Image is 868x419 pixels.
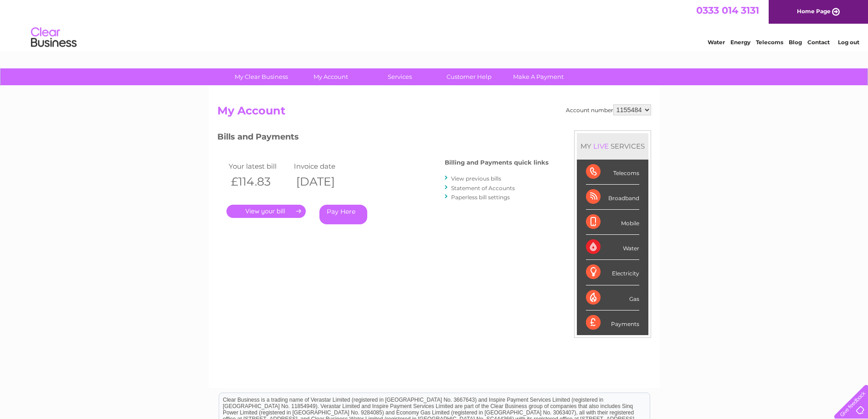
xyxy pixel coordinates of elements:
[838,39,859,46] a: Log out
[730,39,750,46] a: Energy
[586,185,639,210] div: Broadband
[224,68,299,85] a: My Clear Business
[756,39,783,46] a: Telecoms
[217,130,549,146] h3: Bills and Payments
[586,260,639,285] div: Electricity
[789,39,802,46] a: Blog
[292,160,357,172] td: Invoice date
[708,39,725,46] a: Water
[451,194,510,201] a: Paperless bill settings
[566,104,651,115] div: Account number
[586,285,639,310] div: Gas
[586,160,639,185] div: Telecoms
[293,68,368,85] a: My Account
[445,159,549,166] h4: Billing and Payments quick links
[577,133,648,159] div: MY SERVICES
[226,172,292,191] th: £114.83
[219,5,650,44] div: Clear Business is a trading name of Verastar Limited (registered in [GEOGRAPHIC_DATA] No. 3667643...
[696,5,759,16] a: 0333 014 3131
[807,39,830,46] a: Contact
[319,205,367,224] a: Pay Here
[292,172,357,191] th: [DATE]
[451,185,515,191] a: Statement of Accounts
[586,310,639,335] div: Payments
[431,68,507,85] a: Customer Help
[591,142,611,150] div: LIVE
[217,104,651,122] h2: My Account
[451,175,501,182] a: View previous bills
[362,68,437,85] a: Services
[501,68,576,85] a: Make A Payment
[586,210,639,235] div: Mobile
[226,160,292,172] td: Your latest bill
[586,235,639,260] div: Water
[226,205,306,218] a: .
[31,24,77,52] img: logo.png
